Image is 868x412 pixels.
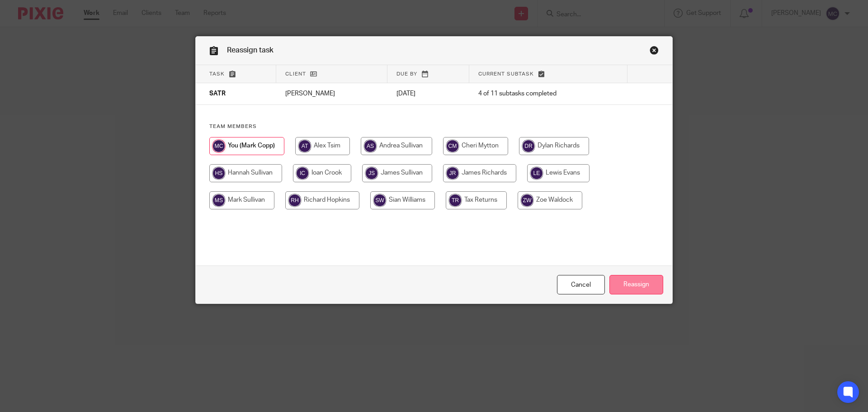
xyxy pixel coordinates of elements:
[285,89,379,98] p: [PERSON_NAME]
[396,71,417,76] span: Due by
[650,46,659,58] a: Close this dialog window
[227,47,274,54] span: Reassign task
[469,83,627,105] td: 4 of 11 subtasks completed
[285,71,306,76] span: Client
[557,275,605,294] a: Close this dialog window
[396,89,460,98] p: [DATE]
[609,275,663,294] input: Reassign
[478,71,534,76] span: Current subtask
[209,123,659,130] h4: Team members
[209,71,225,76] span: Task
[209,91,226,97] span: SATR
